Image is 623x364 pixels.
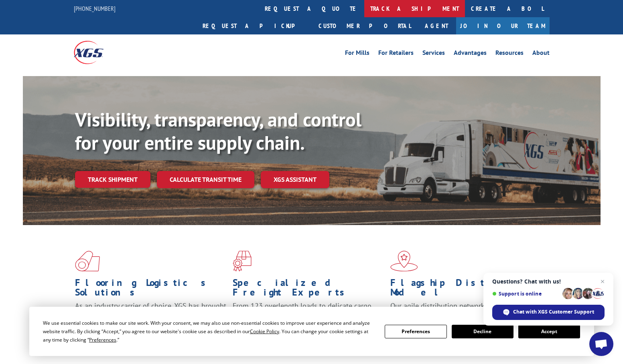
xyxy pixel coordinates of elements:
[492,305,605,320] div: Chat with XGS Customer Support
[233,251,252,271] img: xgs-icon-focused-on-flooring-red
[422,50,445,58] a: Services
[598,277,607,286] span: Close chat
[261,171,329,188] a: XGS ASSISTANT
[313,17,417,34] a: Customer Portal
[75,171,150,188] a: Track shipment
[456,17,550,34] a: Join Our Team
[75,278,227,301] h1: Flooring Logistics Solutions
[378,50,414,58] a: For Retailers
[75,251,100,271] img: xgs-icon-total-supply-chain-intelligence-red
[390,251,418,271] img: xgs-icon-flagship-distribution-model-red
[492,291,560,297] span: Support is online
[233,301,384,337] p: From 123 overlength loads to delicate cargo, our experienced staff knows the best way to move you...
[157,171,254,188] a: Calculate transit time
[75,301,226,330] span: As an industry carrier of choice, XGS has brought innovation and dedication to flooring logistics...
[492,278,605,285] span: Questions? Chat with us!
[385,325,446,338] button: Preferences
[532,50,550,58] a: About
[43,319,375,344] div: We use essential cookies to make our site work. With your consent, we may also use non-essential ...
[390,278,542,301] h1: Flagship Distribution Model
[233,278,384,301] h1: Specialized Freight Experts
[345,50,369,58] a: For Mills
[589,332,613,356] div: Open chat
[452,325,513,338] button: Decline
[495,50,524,58] a: Resources
[89,336,116,343] span: Preferences
[75,107,361,155] b: Visibility, transparency, and control for your entire supply chain.
[390,301,538,320] span: Our agile distribution network gives you nationwide inventory management on demand.
[197,17,313,34] a: Request a pickup
[454,50,487,58] a: Advantages
[513,308,594,316] span: Chat with XGS Customer Support
[250,328,279,335] span: Cookie Policy
[417,17,456,34] a: Agent
[29,307,594,356] div: Cookie Consent Prompt
[518,325,580,338] button: Accept
[74,4,116,12] a: [PHONE_NUMBER]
